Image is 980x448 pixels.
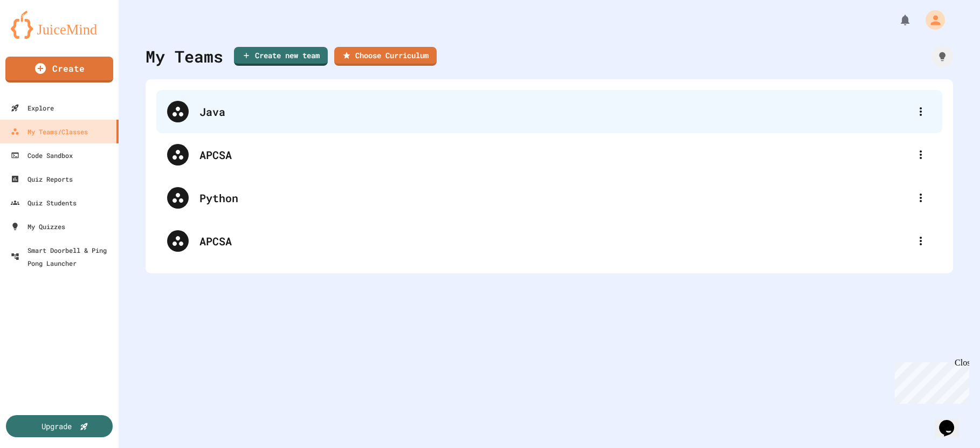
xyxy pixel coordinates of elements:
[11,125,88,138] div: My Teams/Classes
[234,47,328,66] a: Create new team
[11,101,54,114] div: Explore
[11,173,73,185] div: Quiz Reports
[199,233,910,249] div: APCSA
[914,8,948,32] div: My Account
[156,176,942,219] div: Python
[4,4,74,68] div: Chat with us now!Close
[11,220,65,233] div: My Quizzes
[879,11,914,29] div: My Notifications
[11,149,73,162] div: Code Sandbox
[199,147,910,163] div: APCSA
[156,133,942,176] div: APCSA
[935,405,969,437] iframe: chat widget
[11,196,77,209] div: Quiz Students
[11,11,108,39] img: logo-orange.svg
[11,244,114,270] div: Smart Doorbell & Ping Pong Launcher
[156,219,942,263] div: APCSA
[931,46,953,67] div: How it works
[199,190,910,206] div: Python
[891,358,969,404] iframe: chat widget
[146,44,223,68] div: My Teams
[42,421,72,432] div: Upgrade
[5,57,113,82] a: Create
[334,47,437,66] a: Choose Curriculum
[199,104,910,120] div: Java
[156,90,942,133] div: Java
